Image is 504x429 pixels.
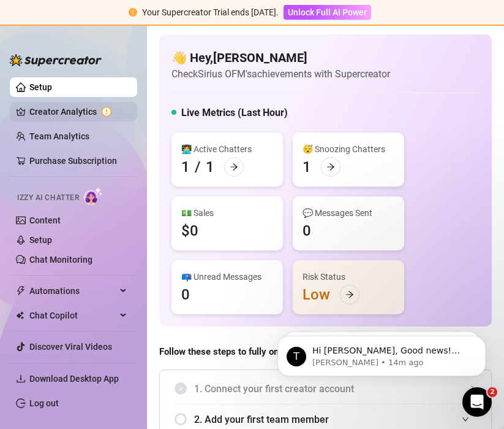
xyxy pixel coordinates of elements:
iframe: Intercom notifications message [259,310,504,396]
article: Check Sirius OFM's achievements with Supercreator [171,66,390,82]
button: Unlock Full AI Power [284,5,371,20]
a: Log out [29,398,59,408]
a: Setup [29,82,52,92]
div: 1 [303,157,311,177]
span: thunderbolt [16,286,26,296]
span: Your Supercreator Trial ends [DATE]. [142,7,279,17]
div: 👩‍💻 Active Chatters [181,142,273,156]
span: Unlock Full AI Power [288,7,367,17]
h5: Live Metrics (Last Hour) [181,106,288,120]
strong: Follow these steps to fully onboard your team to the app: [159,346,390,357]
h4: 👋 Hey, [PERSON_NAME] [171,49,390,66]
a: Creator Analytics exclamation-circle [29,102,127,122]
div: Risk Status [303,270,394,284]
span: Chat Copilot [29,306,116,325]
div: 1 [206,157,214,177]
div: 💬 Messages Sent [303,206,394,220]
span: 2. Add your first team member [194,412,476,427]
span: arrow-right [326,163,335,171]
span: Izzy AI Chatter [17,192,79,204]
span: exclamation-circle [129,8,137,17]
img: logo-BBDzfeDw.svg [10,54,102,66]
div: 📪 Unread Messages [181,270,273,284]
span: arrow-right [230,163,238,171]
a: Chat Monitoring [29,255,92,265]
div: 0 [303,221,311,241]
span: download [16,374,26,384]
span: Automations [29,281,116,301]
a: Content [29,215,61,225]
div: 1 [181,157,190,177]
span: arrow-right [345,290,354,299]
img: AI Chatter [84,187,103,205]
div: 1. Connect your first creator account [175,374,476,404]
iframe: Intercom live chat [462,387,492,417]
img: Chat Copilot [16,311,24,320]
a: Team Analytics [29,131,89,141]
span: 2 [487,387,497,397]
a: Purchase Subscription [29,151,127,171]
a: Discover Viral Videos [29,342,112,352]
span: Download Desktop App [29,374,119,384]
div: 😴 Snoozing Chatters [303,142,394,156]
a: Unlock Full AI Power [284,7,371,17]
span: 1. Connect your first creator account [194,381,476,396]
div: 0 [181,285,190,304]
div: 💵 Sales [181,206,273,220]
div: $0 [181,221,198,241]
span: expanded [462,415,469,423]
a: Setup [29,235,52,245]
